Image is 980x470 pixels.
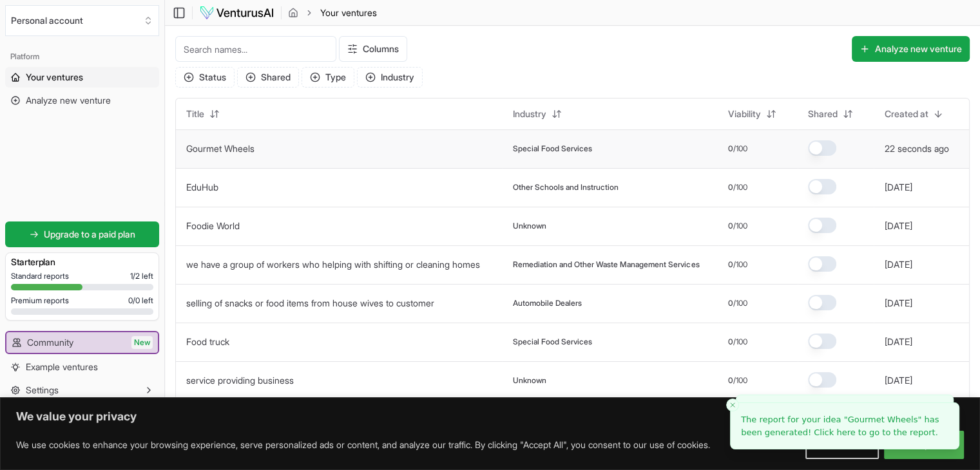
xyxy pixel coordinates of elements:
button: 22 seconds ago [884,142,948,155]
button: Gourmet Wheels [186,142,255,155]
span: Settings [26,384,59,397]
button: [DATE] [884,335,912,348]
nav: breadcrumb [288,6,377,19]
h3: Starter plan [11,256,153,268]
span: /100 [733,144,747,154]
span: Example ventures [26,361,98,373]
button: Status [175,67,235,88]
span: /100 [733,182,747,193]
span: /100 [733,337,747,347]
a: The report for your idea "Gourmet Wheels" has been generated! Click here to go to the report. [741,413,948,438]
button: Type [302,67,354,88]
span: 0 [728,259,733,270]
span: Created at [884,108,928,120]
span: Other Schools and Instruction [513,182,619,193]
span: Premium reports [11,296,69,306]
span: 0 [728,298,733,308]
span: Community [27,336,73,349]
span: 1 / 2 left [130,271,153,281]
button: Industry [505,104,570,124]
span: Special Food Services [513,144,592,154]
span: Gourmet Wheels [847,415,918,424]
button: EduHub [186,181,218,194]
button: Analyze new venture [852,36,970,62]
p: We value your privacy [16,409,964,424]
span: 0 [728,182,733,193]
button: Foodie World [186,220,240,232]
span: Industry [513,108,546,120]
button: Food truck [186,335,229,348]
button: Viability [720,104,784,124]
span: /100 [733,375,747,386]
span: 0 [728,337,733,347]
button: Industry [357,67,423,88]
span: Unknown [513,375,546,386]
span: Upgrade to a paid plan [44,228,135,241]
a: Example ventures [5,357,159,377]
span: /100 [733,259,747,270]
button: service providing business [186,374,294,387]
span: Unknown [513,221,546,231]
span: Viability [728,108,761,120]
span: Standard reports [11,271,69,281]
a: we have a group of workers who helping with shifting or cleaning homes [186,259,480,270]
a: Gourmet Wheels [186,143,255,154]
div: Platform [5,46,159,67]
a: Upgrade to a paid plan [5,221,159,247]
span: /100 [733,298,747,308]
a: Foodie World [186,220,240,231]
a: CommunityNew [6,332,158,353]
span: /100 [733,221,747,231]
button: we have a group of workers who helping with shifting or cleaning homes [186,258,480,271]
span: New [131,336,153,349]
button: [DATE] [884,258,912,271]
span: The report for your idea " " has been generated! Click here to go to the report. [741,415,939,437]
button: [DATE] [884,181,912,194]
a: selling of snacks or food items from house wives to customer [186,297,434,308]
button: Created at [876,104,951,124]
span: Special Food Services [513,337,592,347]
button: selling of snacks or food items from house wives to customer [186,297,434,310]
span: Shared [808,108,838,120]
span: 0 / 0 left [128,296,153,306]
button: Shared [237,67,299,88]
span: Title [186,108,204,120]
button: Select an organization [5,5,159,36]
span: Analyze new venture [26,94,111,107]
span: Your ventures [320,6,377,19]
span: Your ventures [26,71,83,84]
button: [DATE] [884,220,912,232]
button: Close toast [726,399,739,411]
span: 0 [728,221,733,231]
a: Analyze new venture [5,90,159,111]
span: 0 [728,375,733,386]
span: 0 [728,144,733,154]
button: Title [178,104,227,124]
button: Settings [5,380,159,400]
button: Shared [800,104,861,124]
a: EduHub [186,182,218,193]
button: [DATE] [884,297,912,310]
a: service providing business [186,375,294,386]
span: Remediation and Other Waste Management Services [513,259,699,270]
button: [DATE] [884,374,912,387]
a: Food truck [186,336,229,347]
button: Columns [339,36,407,62]
img: logo [199,5,274,21]
p: We use cookies to enhance your browsing experience, serve personalized ads or content, and analyz... [16,437,710,453]
input: Search names... [175,36,336,62]
span: Automobile Dealers [513,298,582,308]
a: Your ventures [5,67,159,88]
